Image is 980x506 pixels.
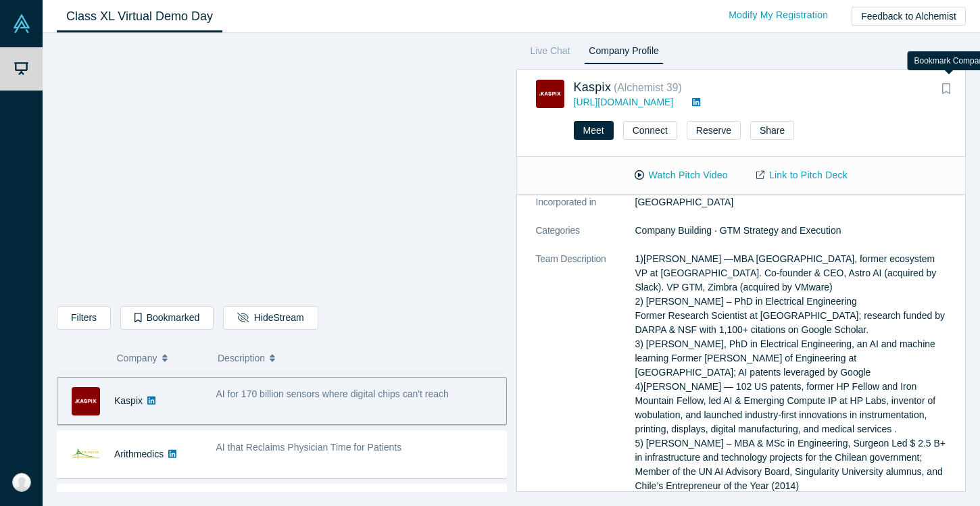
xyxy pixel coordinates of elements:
span: Company [117,344,157,372]
button: Description [218,344,497,372]
span: Description [218,344,265,372]
button: Bookmark [937,80,956,99]
a: [URL][DOMAIN_NAME] [574,97,674,107]
img: Kaspix's Logo [72,387,100,415]
dd: [GEOGRAPHIC_DATA] [635,195,947,209]
button: Meet [574,121,614,140]
button: Bookmarked [120,306,214,330]
button: Watch Pitch Video [620,163,742,187]
button: Filters [57,306,111,330]
span: AI for 170 billion sensors where digital chips can't reach [216,388,449,399]
a: Arithmedics [114,449,164,459]
button: Company [117,344,204,372]
img: Kaspix's Logo [536,80,564,108]
a: Class XL Virtual Demo Day [57,1,222,32]
a: Link to Pitch Deck [742,163,862,187]
small: ( Alchemist 39 ) [614,82,682,93]
button: Share [750,121,794,140]
a: Modify My Registration [714,3,842,27]
a: Kaspix [114,395,143,406]
dt: Incorporated in [536,195,635,224]
img: Alchemist Vault Logo [12,14,31,33]
iframe: Alchemist Class XL Demo Day: Vault [57,44,506,296]
button: Reserve [687,121,741,140]
dt: Categories [536,224,635,252]
a: Live Chat [526,43,575,64]
a: Kaspix [574,80,612,94]
img: Niha Gottiparthy's Account [12,473,31,492]
a: Company Profile [584,43,663,64]
button: Connect [623,121,677,140]
button: Feedback to Alchemist [852,7,966,26]
span: Company Building · GTM Strategy and Execution [635,225,841,236]
button: HideStream [223,306,318,330]
span: AI that Reclaims Physician Time for Patients [216,442,402,453]
img: Arithmedics's Logo [72,440,100,469]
